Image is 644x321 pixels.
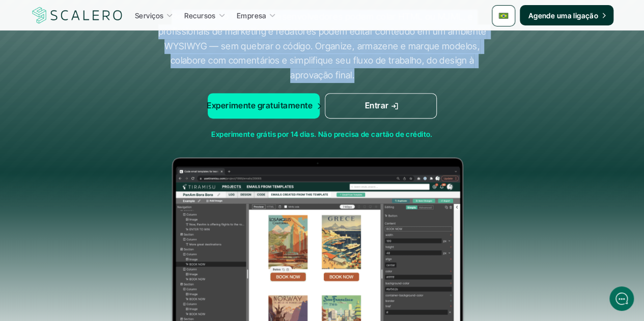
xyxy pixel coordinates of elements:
p: Agende uma ligação [528,10,598,21]
p: Recursos [184,10,215,21]
iframe: gist-messenger-bubble-iframe [609,286,634,311]
p: Experimente gratuitamente [207,99,313,112]
img: 🇧🇷 [498,11,509,21]
a: Scalero company logotype [31,6,124,24]
img: Scalero company logotype [31,6,124,25]
p: Bem-vindo ao Tiramisu. Desenvolvedores podem colar HTML ou MJML, e profissionais de marketing e r... [157,10,488,83]
p: Serviços [135,10,163,21]
a: Agende uma ligação [520,5,613,25]
span: We run on Gist [85,255,129,262]
a: Entrar [325,93,437,119]
h1: Hi! Welcome to [GEOGRAPHIC_DATA]. [15,49,188,66]
p: Experimente grátis por 14 dias. Não precisa de cartão de crédito. [17,129,628,139]
button: New conversation [16,135,188,155]
p: Empresa [237,10,266,21]
h2: Let us know if we can help with lifecycle marketing. [15,68,188,116]
a: Experimente gratuitamente [208,93,320,119]
p: Entrar [365,99,388,112]
span: New conversation [66,141,122,149]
